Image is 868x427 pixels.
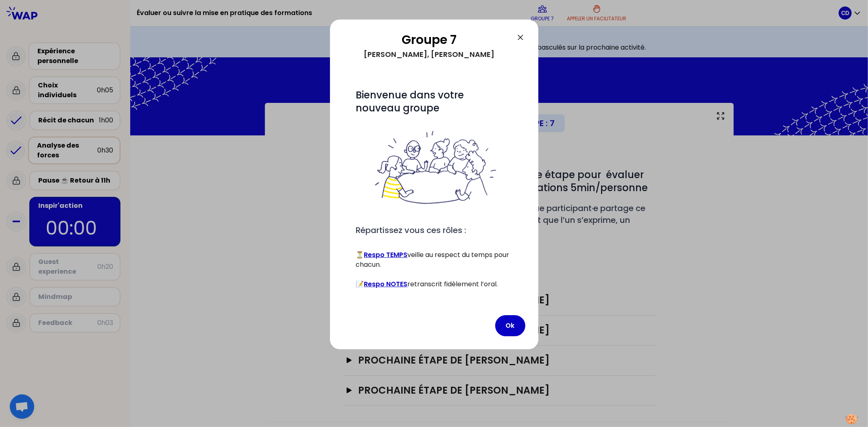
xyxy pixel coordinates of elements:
[364,250,408,259] a: Respo TEMPS
[343,47,516,62] div: [PERSON_NAME], [PERSON_NAME]
[356,224,466,236] span: Répartissez vous ces rôles :
[364,279,408,289] a: Respo NOTES
[495,315,525,336] button: Ok
[356,88,467,115] span: Bienvenue dans votre nouveau groupe
[370,129,498,207] img: filesOfInstructions%2FTIju0MhKKRPiGV7K-table.png
[356,279,512,289] p: 📝 retranscrit fidèlement l’oral.
[343,33,516,47] h2: Groupe 7
[356,250,512,270] p: ⏳ veille au respect du temps pour chacun.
